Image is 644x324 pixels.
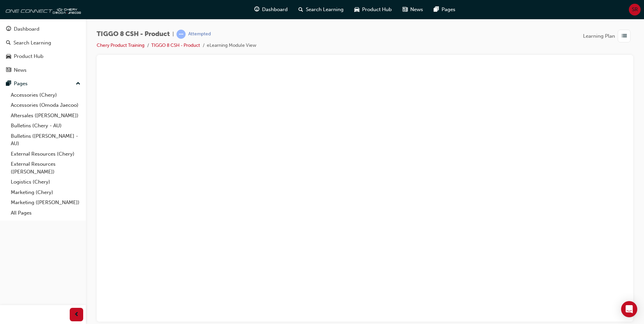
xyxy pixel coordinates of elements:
span: Product Hub [362,6,392,13]
a: TIGGO 8 CSH - Product [151,42,200,48]
span: Dashboard [262,6,288,13]
div: Product Hub [14,53,43,60]
span: Pages [442,6,455,13]
span: pages-icon [434,5,439,14]
a: guage-iconDashboard [249,3,293,17]
span: prev-icon [74,311,79,319]
a: search-iconSearch Learning [293,3,349,17]
span: list-icon [622,32,627,40]
button: Pages [3,77,83,90]
a: pages-iconPages [428,3,461,17]
span: car-icon [6,54,11,60]
a: Logistics (Chery) [8,177,83,187]
button: SR [629,4,641,15]
a: Accessories (Omoda Jaecoo) [8,100,83,110]
span: TIGGO 8 CSH - Product [97,30,170,38]
span: news-icon [6,67,11,73]
div: Attempted [188,31,211,37]
a: Accessories (Chery) [8,90,83,100]
a: Marketing ([PERSON_NAME]) [8,197,83,208]
span: SR [632,6,638,13]
a: news-iconNews [397,3,428,17]
span: car-icon [354,5,359,14]
a: Bulletins (Chery - AU) [8,121,83,131]
span: pages-icon [6,81,11,87]
span: guage-icon [6,26,11,32]
span: Search Learning [306,6,344,13]
button: DashboardSearch LearningProduct HubNews [3,22,83,77]
a: Bulletins ([PERSON_NAME] - AU) [8,131,83,149]
a: All Pages [8,208,83,218]
a: Search Learning [3,37,83,49]
a: Dashboard [3,23,83,35]
a: Product Hub [3,50,83,63]
span: news-icon [402,5,408,14]
img: oneconnect [3,3,81,16]
span: up-icon [76,79,80,88]
span: | [172,30,174,38]
div: Pages [14,80,28,88]
div: News [14,66,27,74]
a: car-iconProduct Hub [349,3,397,17]
span: News [410,6,423,13]
a: External Resources (Chery) [8,149,83,159]
div: Dashboard [14,25,39,33]
a: Marketing (Chery) [8,187,83,198]
div: Open Intercom Messenger [621,301,637,317]
a: Aftersales ([PERSON_NAME]) [8,110,83,121]
a: External Resources ([PERSON_NAME]) [8,159,83,177]
button: Learning Plan [583,30,633,42]
span: guage-icon [254,5,259,14]
span: search-icon [298,5,303,14]
li: eLearning Module View [207,42,256,50]
span: search-icon [6,40,11,46]
a: Chery Product Training [97,42,144,48]
span: Learning Plan [583,32,615,40]
a: News [3,64,83,76]
div: Search Learning [13,39,51,47]
span: learningRecordVerb_ATTEMPT-icon [176,30,186,39]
